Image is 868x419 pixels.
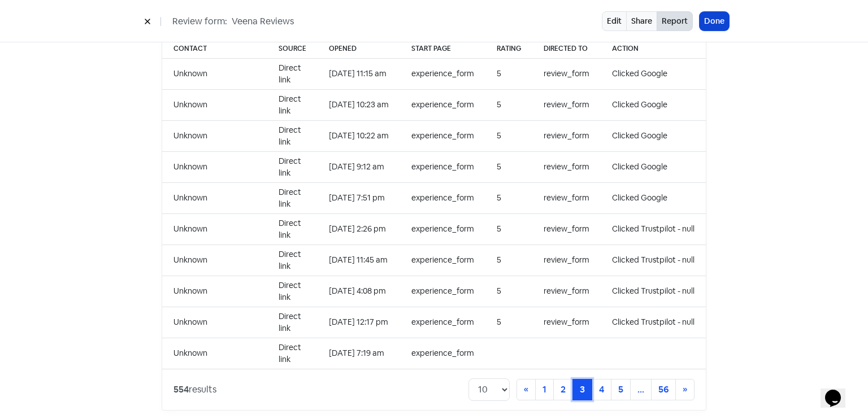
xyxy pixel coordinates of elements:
td: Direct link [267,182,318,213]
td: Direct link [267,276,318,307]
td: [DATE] 10:23 am [318,89,400,120]
td: Direct link [267,338,318,369]
td: [DATE] 11:45 am [318,245,400,276]
a: 56 [651,379,676,400]
a: Edit [602,11,627,31]
td: Clicked Trustpilot - null [601,307,706,338]
td: [DATE] 7:51 pm [318,182,400,213]
td: [DATE] 4:08 pm [318,276,400,307]
td: Clicked Google [601,89,706,120]
td: experience_form [400,151,485,182]
a: 1 [535,379,554,400]
td: 5 [485,213,532,245]
td: Clicked Google [601,182,706,213]
td: [DATE] 10:22 am [318,120,400,151]
span: « [524,383,528,395]
td: experience_form [400,276,485,307]
strong: 554 [173,383,189,395]
td: review_form [532,182,601,213]
th: Contact [162,39,267,59]
td: Unknown [162,58,267,89]
td: Direct link [267,213,318,245]
td: 5 [485,245,532,276]
td: experience_form [400,245,485,276]
a: Next [675,379,695,400]
td: Unknown [162,89,267,120]
td: Unknown [162,120,267,151]
td: Direct link [267,307,318,338]
td: review_form [532,245,601,276]
td: 5 [485,182,532,213]
td: Direct link [267,120,318,151]
td: Unknown [162,307,267,338]
td: Direct link [267,89,318,120]
td: review_form [532,151,601,182]
td: experience_form [400,338,485,369]
td: Clicked Trustpilot - null [601,213,706,245]
td: Unknown [162,276,267,307]
td: 5 [485,276,532,307]
td: experience_form [400,182,485,213]
td: Direct link [267,245,318,276]
td: [DATE] 11:15 am [318,58,400,89]
span: Review form: [172,15,227,28]
button: Done [700,12,729,30]
td: experience_form [400,58,485,89]
th: Opened [318,39,400,59]
td: 5 [485,151,532,182]
td: Unknown [162,245,267,276]
button: Report [657,11,693,31]
td: [DATE] 2:26 pm [318,213,400,245]
td: Clicked Google [601,58,706,89]
td: Unknown [162,182,267,213]
td: 5 [485,120,532,151]
th: Directed to [532,39,601,59]
a: Previous [517,379,536,400]
td: Clicked Google [601,151,706,182]
td: [DATE] 7:19 am [318,338,400,369]
a: 5 [611,379,631,400]
span: » [683,383,687,395]
td: [DATE] 12:17 pm [318,307,400,338]
td: review_form [532,276,601,307]
iframe: chat widget [821,374,857,408]
td: Unknown [162,338,267,369]
th: Rating [485,39,532,59]
td: Unknown [162,213,267,245]
th: Start page [400,39,485,59]
td: Direct link [267,151,318,182]
td: Clicked Trustpilot - null [601,276,706,307]
a: 3 [572,379,592,400]
td: experience_form [400,120,485,151]
td: 5 [485,58,532,89]
a: 2 [553,379,573,400]
td: review_form [532,307,601,338]
td: 5 [485,307,532,338]
td: Unknown [162,151,267,182]
td: review_form [532,120,601,151]
td: 5 [485,89,532,120]
td: review_form [532,89,601,120]
td: Clicked Google [601,120,706,151]
th: Source [267,39,318,59]
a: ... [630,379,652,400]
td: experience_form [400,89,485,120]
td: experience_form [400,213,485,245]
th: Action [601,39,706,59]
a: 4 [592,379,611,400]
a: Share [626,11,657,31]
td: experience_form [400,307,485,338]
div: results [173,383,216,396]
td: Clicked Trustpilot - null [601,245,706,276]
td: review_form [532,213,601,245]
td: review_form [532,58,601,89]
td: [DATE] 9:12 am [318,151,400,182]
td: Direct link [267,58,318,89]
